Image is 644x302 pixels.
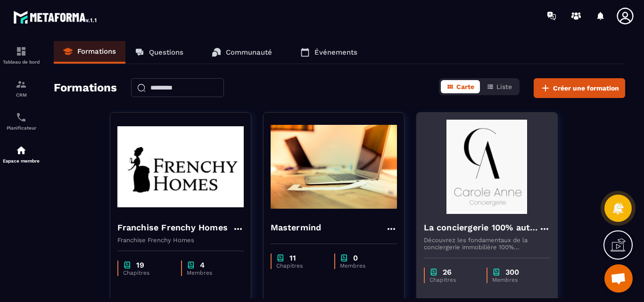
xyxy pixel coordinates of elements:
[16,145,27,156] img: automations
[2,59,40,65] p: Tableau de bord
[429,268,438,277] img: chapter
[456,83,474,90] span: Carte
[289,253,296,262] p: 11
[123,269,172,276] p: Chapitres
[187,261,195,269] img: chapter
[136,261,144,269] p: 19
[505,268,519,277] p: 300
[271,221,322,234] h4: Mastermind
[226,48,272,57] p: Communauté
[553,83,619,93] span: Créer une formation
[117,120,244,214] img: formation-background
[2,125,40,131] p: Planificateur
[424,237,550,251] p: Découvrez les fondamentaux de la conciergerie immobilière 100% automatisée. Cette formation est c...
[314,48,357,57] p: Événements
[2,105,40,138] a: schedulerschedulerPlanificateur
[54,41,125,64] a: Formations
[429,277,478,283] p: Chapitres
[13,8,98,25] img: logo
[276,253,285,262] img: chapter
[340,253,348,262] img: chapter
[604,264,633,293] div: Ouvrir le chat
[54,78,117,98] h2: Formations
[353,253,358,262] p: 0
[496,83,512,90] span: Liste
[117,221,228,234] h4: Franchise Frenchy Homes
[16,112,27,123] img: scheduler
[2,39,40,72] a: formationformationTableau de bord
[340,262,388,269] p: Membres
[77,47,116,56] p: Formations
[276,262,325,269] p: Chapitres
[443,268,452,277] p: 26
[424,221,539,234] h4: La conciergerie 100% automatisée
[16,46,27,57] img: formation
[481,80,518,93] button: Liste
[117,237,244,244] p: Franchise Frenchy Homes
[2,72,40,105] a: formationformationCRM
[271,120,397,214] img: formation-background
[2,92,40,98] p: CRM
[534,78,625,98] button: Créer une formation
[200,261,205,269] p: 4
[424,120,550,214] img: formation-background
[291,41,367,64] a: Événements
[16,79,27,90] img: formation
[202,41,281,64] a: Communauté
[123,261,132,269] img: chapter
[2,138,40,171] a: automationsautomationsEspace membre
[149,48,183,57] p: Questions
[492,277,541,283] p: Membres
[441,80,480,93] button: Carte
[125,41,193,64] a: Questions
[492,268,501,277] img: chapter
[2,158,40,163] p: Espace membre
[187,269,234,276] p: Membres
